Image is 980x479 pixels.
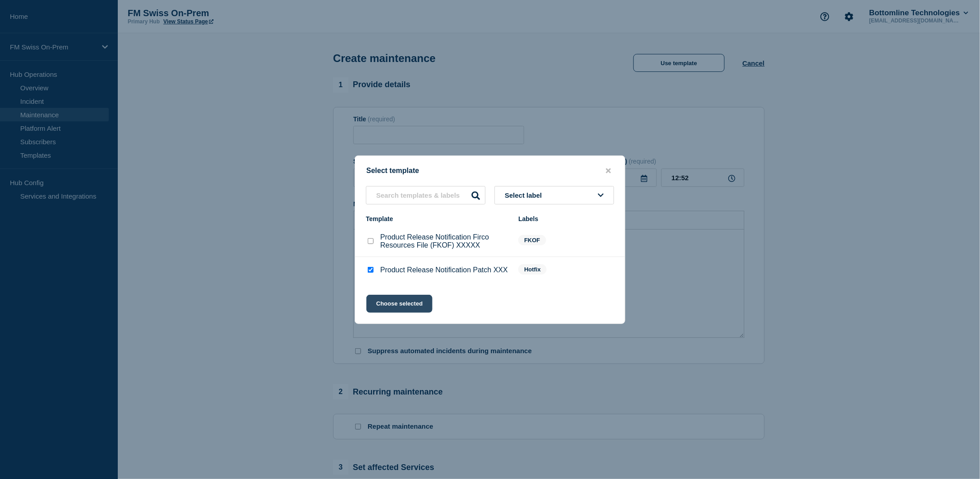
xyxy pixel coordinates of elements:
span: Hotfix [518,264,547,275]
span: Select label [505,191,546,199]
input: Product Release Notification Firco Resources File (FKOF) XXXXX checkbox [368,238,374,244]
input: Product Release Notification Patch XXX checkbox [368,267,374,273]
p: Product Release Notification Firco Resources File (FKOF) XXXXX [380,233,509,249]
input: Search templates & labels [366,186,486,204]
button: Choose selected [366,295,432,313]
button: close button [603,167,614,175]
span: FKOF [518,235,546,245]
div: Select template [355,167,625,175]
div: Template [366,215,509,222]
div: Labels [518,215,614,222]
button: Select label [494,186,614,204]
p: Product Release Notification Patch XXX [380,266,508,274]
